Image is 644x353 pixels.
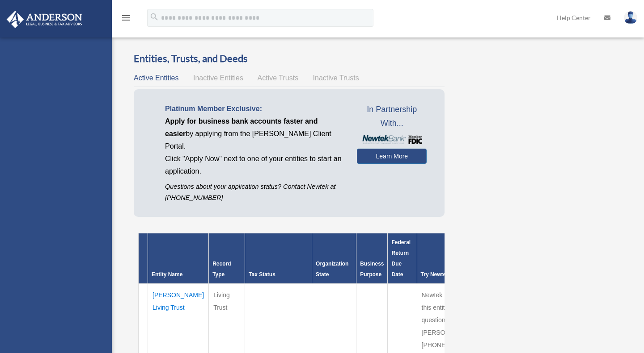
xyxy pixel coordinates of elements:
[165,103,343,115] p: Platinum Member Exclusive:
[165,181,343,203] p: Questions about your application status? Contact Newtek at [PHONE_NUMBER]
[193,74,243,82] span: Inactive Entities
[258,74,299,82] span: Active Trusts
[165,117,318,137] span: Apply for business bank accounts faster and easier
[134,52,445,66] h3: Entities, Trusts, and Deeds
[134,74,178,82] span: Active Entities
[624,11,637,24] img: User Pic
[312,233,356,284] th: Organization State
[313,74,359,82] span: Inactive Trusts
[149,12,159,22] i: search
[388,233,417,284] th: Federal Return Due Date
[357,149,427,164] a: Learn More
[121,16,131,23] a: menu
[361,135,422,144] img: NewtekBankLogoSM.png
[245,233,312,284] th: Tax Status
[356,233,388,284] th: Business Purpose
[165,115,343,153] p: by applying from the [PERSON_NAME] Client Portal.
[121,12,131,23] i: menu
[209,233,245,284] th: Record Type
[4,11,85,28] img: Anderson Advisors Platinum Portal
[357,103,427,131] span: In Partnership With...
[421,269,510,280] div: Try Newtek Bank
[148,233,209,284] th: Entity Name
[165,153,343,178] p: Click "Apply Now" next to one of your entities to start an application.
